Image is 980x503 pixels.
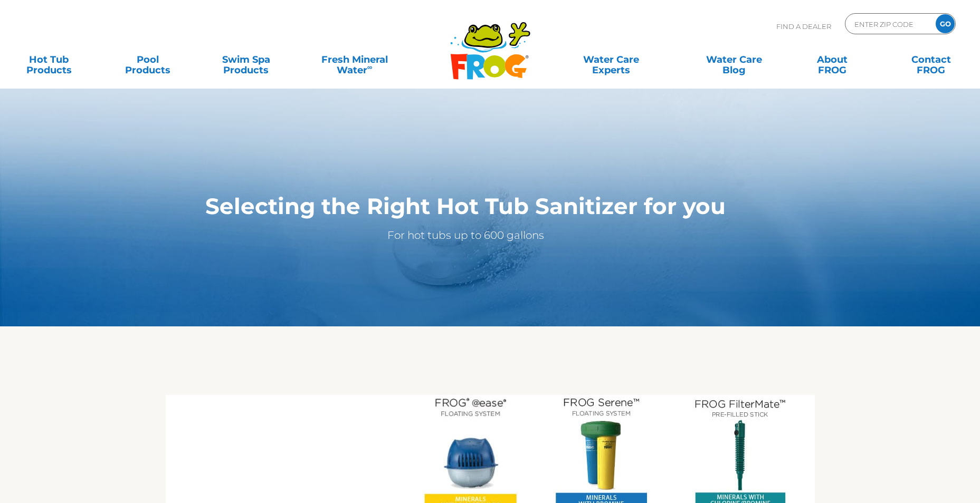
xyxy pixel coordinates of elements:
[208,49,284,70] a: Swim SpaProducts
[936,14,955,33] input: GO
[853,16,925,32] input: Zip Code Form
[182,227,750,244] p: For hot tubs up to 600 gallons
[696,49,772,70] a: Water CareBlog
[109,49,186,70] a: PoolProducts
[893,49,969,70] a: ContactFROG
[307,49,403,70] a: Fresh MineralWater∞
[11,49,87,70] a: Hot TubProducts
[367,63,373,71] sup: ∞
[794,49,871,70] a: AboutFROG
[182,194,750,219] h1: Selecting the Right Hot Tub Sanitizer for you
[549,49,673,70] a: Water CareExperts
[776,13,831,40] p: Find A Dealer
